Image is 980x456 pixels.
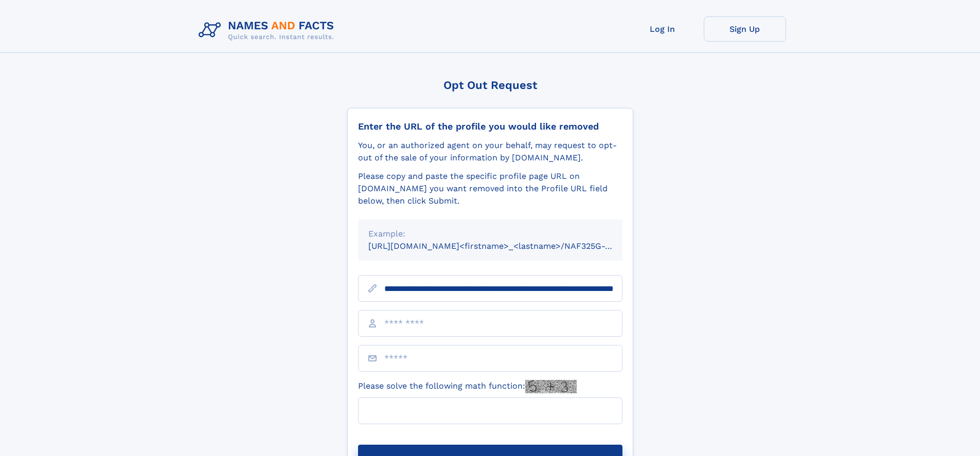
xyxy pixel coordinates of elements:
[704,16,786,42] a: Sign Up
[358,121,622,132] div: Enter the URL of the profile you would like removed
[368,228,612,240] div: Example:
[621,16,704,42] a: Log In
[368,241,642,251] small: [URL][DOMAIN_NAME]<firstname>_<lastname>/NAF325G-xxxxxxxx
[358,380,577,393] label: Please solve the following math function:
[347,79,633,92] div: Opt Out Request
[358,170,622,207] div: Please copy and paste the specific profile page URL on [DOMAIN_NAME] you want removed into the Pr...
[358,139,622,164] div: You, or an authorized agent on your behalf, may request to opt-out of the sale of your informatio...
[194,16,343,44] img: Logo Names and Facts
